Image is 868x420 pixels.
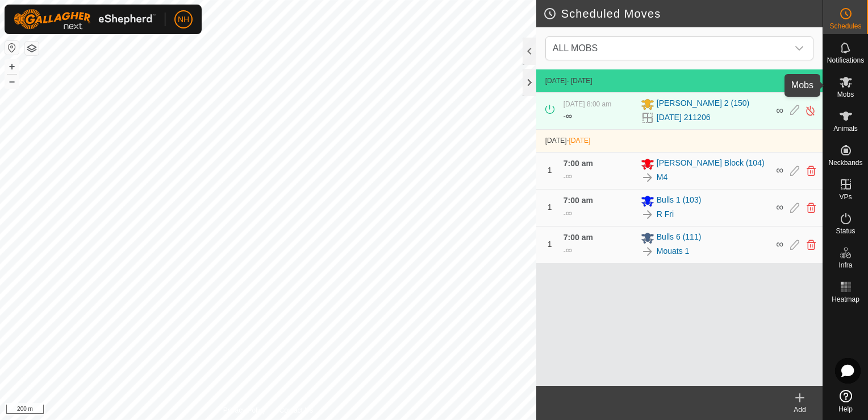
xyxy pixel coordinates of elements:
[543,7,823,20] h2: Scheduled Moves
[545,137,567,145] span: [DATE]
[545,77,567,85] span: [DATE]
[837,91,854,98] span: Mobs
[836,228,855,234] span: Status
[776,201,783,213] span: ∞
[657,112,711,123] a: [DATE] 211206
[564,109,572,123] div: -
[548,166,552,175] span: 1
[548,37,788,60] span: ALL MOBS
[777,405,823,415] div: Add
[223,405,266,415] a: Privacy Policy
[566,208,572,218] span: ∞
[657,194,702,208] span: Bulls 1 (103)
[14,9,156,30] img: Gallagher Logo
[657,245,690,257] a: Mouats 1
[838,262,852,269] span: Infra
[805,105,816,117] img: Turn off schedule move
[776,164,783,176] span: ∞
[548,203,552,212] span: 1
[564,244,572,257] div: -
[564,159,593,168] span: 7:00 am
[657,97,749,111] span: [PERSON_NAME] 2 (150)
[5,75,19,88] button: –
[564,100,611,108] span: [DATE] 8:00 am
[657,171,667,183] a: M4
[564,233,593,242] span: 7:00 am
[548,240,552,249] span: 1
[823,385,868,417] a: Help
[839,193,852,200] span: VPs
[566,245,572,255] span: ∞
[564,196,593,205] span: 7:00 am
[641,245,654,258] img: To
[567,77,592,85] span: - [DATE]
[25,42,39,55] button: Map Layers
[564,207,572,220] div: -
[657,157,765,171] span: [PERSON_NAME] Block (104)
[641,171,654,184] img: To
[788,37,811,60] div: dropdown trigger
[566,171,572,181] span: ∞
[5,60,19,73] button: +
[832,296,859,303] span: Heatmap
[279,405,313,415] a: Contact Us
[553,43,598,53] span: ALL MOBS
[833,125,858,132] span: Animals
[178,14,189,26] span: NH
[776,105,783,116] span: ∞
[827,57,864,64] span: Notifications
[641,208,654,221] img: To
[569,137,591,145] span: [DATE]
[776,238,783,250] span: ∞
[564,170,572,183] div: -
[566,111,572,121] span: ∞
[657,208,674,220] a: R Fri
[828,159,862,166] span: Neckbands
[657,231,702,245] span: Bulls 6 (111)
[829,23,861,30] span: Schedules
[838,406,853,413] span: Help
[567,137,591,145] span: -
[5,41,19,55] button: Reset Map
